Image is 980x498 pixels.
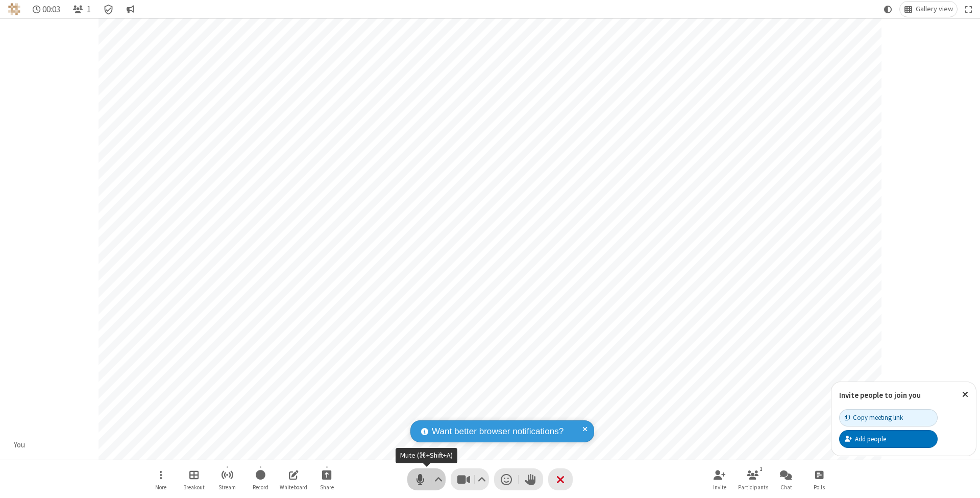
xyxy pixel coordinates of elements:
button: Change layout [900,2,957,17]
span: Want better browser notifications? [432,425,563,438]
span: Polls [814,484,825,490]
button: Open participant list [68,2,95,17]
button: Open shared whiteboard [278,465,309,494]
button: Open participant list [738,465,768,494]
button: Send a reaction [494,468,519,490]
span: 1 [87,5,91,14]
span: 00:03 [42,5,60,14]
button: Raise hand [519,468,543,490]
button: Conversation [122,2,138,17]
button: Open menu [145,465,176,494]
span: Participants [738,484,768,490]
button: Manage Breakout Rooms [179,465,209,494]
span: Gallery view [916,5,953,13]
button: Add people [839,430,938,447]
button: Start sharing [311,465,342,494]
button: Open chat [771,465,801,494]
button: Start recording [245,465,276,494]
button: End or leave meeting [548,468,573,490]
div: Copy meeting link [845,413,903,422]
span: Chat [780,484,792,490]
span: Breakout [183,484,205,490]
span: More [155,484,166,490]
button: Copy meeting link [839,409,938,426]
span: Stream [218,484,236,490]
button: Invite participants (⌘+Shift+I) [704,465,735,494]
span: Whiteboard [280,484,307,490]
button: Using system theme [880,2,896,17]
div: Timer [29,2,65,17]
button: Fullscreen [961,2,976,17]
div: 1 [757,464,766,473]
button: Audio settings [432,468,446,490]
button: Stop video (⌘+Shift+V) [451,468,489,490]
img: QA Selenium DO NOT DELETE OR CHANGE [8,3,20,15]
button: Open poll [804,465,835,494]
button: Start streaming [212,465,242,494]
span: Share [320,484,334,490]
div: You [10,439,29,451]
span: Invite [713,484,726,490]
label: Invite people to join you [839,390,921,400]
div: Meeting details Encryption enabled [99,2,118,17]
button: Close popover [954,382,976,407]
span: Record [253,484,268,490]
button: Video setting [475,468,489,490]
button: Mute (⌘+Shift+A) [407,468,446,490]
